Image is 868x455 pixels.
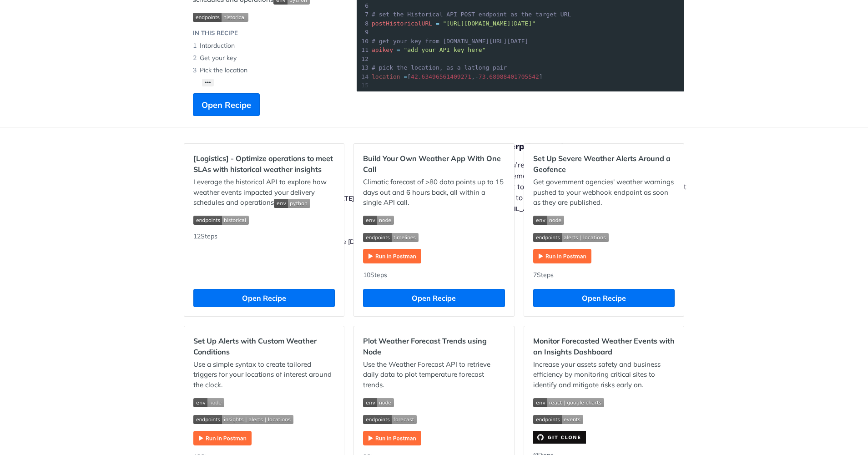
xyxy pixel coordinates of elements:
[193,398,224,407] img: env
[193,153,335,175] h2: [Logistics] - Optimize operations to meet SLAs with historical weather insights
[363,270,505,280] div: 10 Steps
[363,398,394,407] img: env
[363,232,505,242] span: Expand image
[363,431,421,445] img: Run in Postman
[533,232,675,242] span: Expand image
[533,397,675,407] span: Expand image
[533,177,675,208] p: Get government agencies' weather warnings pushed to your webhook endpoint as soon as they are pub...
[363,251,421,260] a: Expand image
[193,289,335,307] button: Open Recipe
[533,270,675,280] div: 7 Steps
[202,99,251,111] span: Open Recipe
[498,141,711,152] h5: Enterprise-Grade Support
[274,199,310,208] img: env
[202,79,214,86] button: •••
[193,415,293,424] img: endpoint
[193,431,252,445] img: Run in Postman
[363,335,505,357] h2: Plot Weather Forecast Trends using Node
[193,397,335,407] span: Expand image
[363,415,417,424] img: endpoint
[274,198,310,207] span: Expand image
[363,215,505,225] span: Expand image
[363,249,421,263] img: Run in Postman
[261,141,498,152] h5: FAQ
[193,414,335,425] span: Expand image
[193,177,335,208] p: Leverage the historical API to explore how weather events impacted your delivery schedules and op...
[193,11,338,22] span: Expand image
[193,40,338,52] li: Intorduction
[533,251,591,260] a: Expand image
[363,153,505,175] h2: Build Your Own Weather App With One Call
[193,52,338,64] li: Get your key
[363,414,505,425] span: Expand image
[193,433,252,442] a: Expand image
[533,359,675,390] p: Increase your assets safety and business efficiency by monitoring critical sites to identify and ...
[533,414,675,425] span: Expand image
[533,289,675,307] button: Open Recipe
[533,216,564,225] img: env
[533,153,675,175] h2: Set Up Severe Weather Alerts Around a Geofence
[193,93,260,116] button: Open Recipe
[193,64,338,76] li: Pick the location
[363,433,421,442] a: Expand image
[363,289,505,307] button: Open Recipe
[193,232,335,280] div: 12 Steps
[193,335,335,357] h2: Set Up Alerts with Custom Weather Conditions
[533,233,609,242] img: endpoint
[533,431,586,444] img: clone
[363,397,505,407] span: Expand image
[533,249,591,263] img: Run in Postman
[363,359,505,390] p: Use the Weather Forecast API to retrieve daily data to plot temperature forecast trends.
[363,233,419,242] img: endpoint
[193,359,335,390] p: Use a simple syntax to create tailored triggers for your locations of interest around the clock.
[193,29,238,38] div: IN THIS RECIPE
[533,415,583,424] img: endpoint
[193,215,335,225] span: Expand image
[193,216,249,225] img: endpoint
[533,398,604,407] img: env
[533,215,675,225] span: Expand image
[533,335,675,357] h2: Monitor Forecasted Weather Events with an Insights Dashboard
[363,177,505,208] p: Climatic forecast of >80 data points up to 15 days out and 6 hours back, all within a single API ...
[193,13,248,22] img: endpoint
[533,432,586,441] a: Expand image
[363,216,394,225] img: env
